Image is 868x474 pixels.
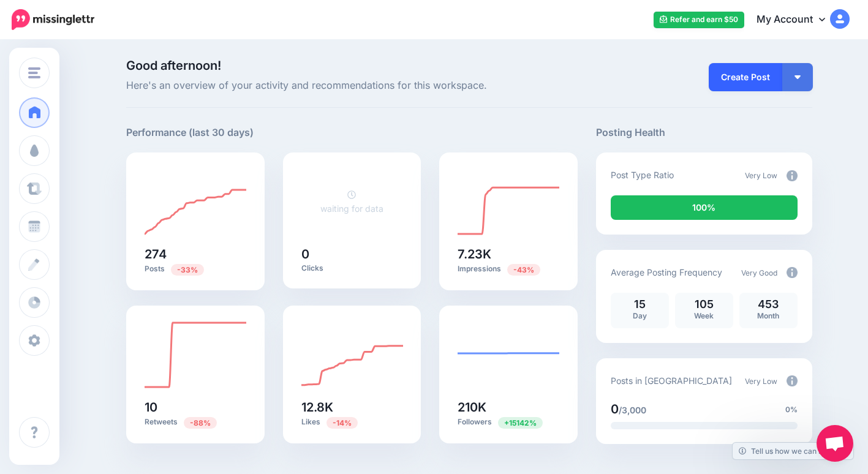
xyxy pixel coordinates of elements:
[611,265,722,279] p: Average Posting Frequency
[145,416,246,428] p: Retweets
[126,125,254,140] h5: Performance (last 30 days)
[171,264,204,276] span: Previous period: 409
[596,125,812,140] h5: Posting Health
[745,171,777,180] span: Very Low
[498,417,543,429] span: Previous period: 1.38K
[617,299,663,310] p: 15
[458,263,559,275] p: Impressions
[28,67,40,78] img: menu.png
[681,299,727,310] p: 105
[619,405,646,415] span: /3,000
[458,416,559,428] p: Followers
[741,268,777,277] span: Very Good
[507,264,540,276] span: Previous period: 12.8K
[301,416,403,428] p: Likes
[320,189,383,214] a: waiting for data
[611,374,732,388] p: Posts in [GEOGRAPHIC_DATA]
[145,248,246,260] h5: 274
[12,9,94,30] img: Missinglettr
[301,263,403,273] p: Clicks
[745,377,777,386] span: Very Low
[654,12,744,28] a: Refer and earn $50
[145,401,246,413] h5: 10
[301,401,403,413] h5: 12.8K
[126,78,578,94] span: Here's an overview of your activity and recommendations for this workspace.
[301,248,403,260] h5: 0
[794,75,801,79] img: arrow-down-white.png
[126,58,221,73] span: Good afternoon!
[326,417,358,429] span: Previous period: 14.9K
[611,402,619,416] span: 0
[633,311,647,320] span: Day
[757,311,779,320] span: Month
[745,299,791,310] p: 453
[744,5,850,35] a: My Account
[611,195,798,220] div: 100% of your posts in the last 30 days were manually created (i.e. were not from Drip Campaigns o...
[709,63,782,91] a: Create Post
[817,425,853,462] div: Open chat
[184,417,217,429] span: Previous period: 81
[611,168,674,182] p: Post Type Ratio
[787,267,798,278] img: info-circle-grey.png
[787,375,798,386] img: info-circle-grey.png
[787,170,798,181] img: info-circle-grey.png
[785,404,798,416] span: 0%
[458,248,559,260] h5: 7.23K
[458,401,559,413] h5: 210K
[145,263,246,275] p: Posts
[694,311,714,320] span: Week
[733,443,853,459] a: Tell us how we can improve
